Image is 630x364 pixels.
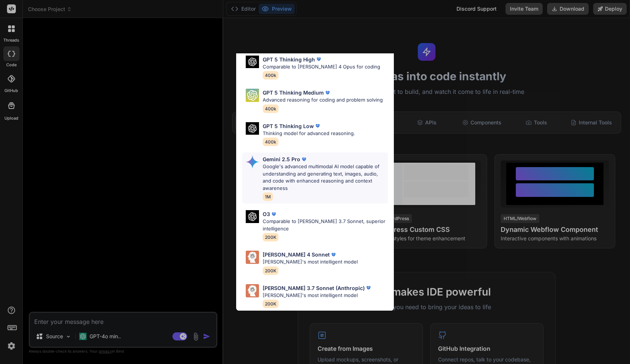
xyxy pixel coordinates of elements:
[263,71,279,79] span: 400k
[246,89,259,102] img: Pick Models
[246,284,259,297] img: Pick Models
[314,122,321,130] img: premium
[263,155,300,163] p: Gemini 2.5 Pro
[263,56,315,63] p: GPT 5 Thinking High
[263,138,279,146] span: 400k
[263,96,383,104] p: Advanced reasoning for coding and problem solving
[246,56,259,68] img: Pick Models
[263,122,314,130] p: GPT 5 Thinking Low
[263,210,270,218] p: O3
[263,130,355,137] p: Thinking model for advanced reasoning.
[365,284,372,291] img: premium
[263,258,358,266] p: [PERSON_NAME]'s most intelligent model
[300,156,308,163] img: premium
[246,155,259,169] img: Pick Models
[263,218,388,232] p: Comparable to [PERSON_NAME] 3.7 Sonnet, superior intelligence
[263,233,279,241] span: 200K
[263,192,273,201] span: 1M
[263,251,330,258] p: [PERSON_NAME] 4 Sonnet
[263,300,279,308] span: 200K
[246,122,259,135] img: Pick Models
[330,251,337,258] img: premium
[263,105,279,113] span: 400k
[270,211,277,218] img: premium
[315,56,322,63] img: premium
[324,89,331,96] img: premium
[263,63,380,71] p: Comparable to [PERSON_NAME] 4 Opus for coding
[263,292,372,299] p: [PERSON_NAME]'s most intelligent model
[246,251,259,264] img: Pick Models
[263,284,365,292] p: [PERSON_NAME] 3.7 Sonnet (Anthropic)
[263,163,388,192] p: Google's advanced multimodal AI model capable of understanding and generating text, images, audio...
[263,89,324,96] p: GPT 5 Thinking Medium
[263,266,279,275] span: 200K
[246,210,259,223] img: Pick Models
